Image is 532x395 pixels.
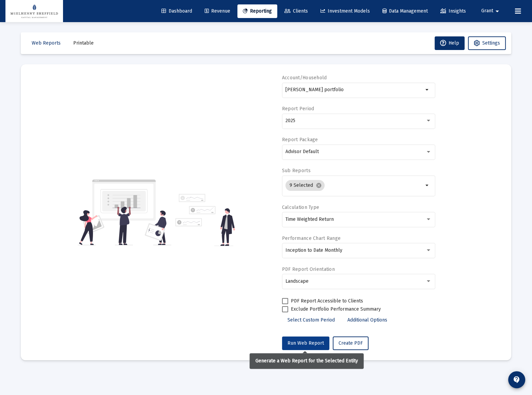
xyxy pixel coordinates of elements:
[282,75,327,81] label: Account/Household
[199,4,236,18] a: Revenue
[382,8,428,14] span: Data Management
[481,8,493,14] span: Grant
[285,179,423,192] mat-chip-list: Selection
[423,181,432,190] mat-icon: arrow_drop_down
[468,36,506,50] button: Settings
[175,194,235,246] img: reporting-alt
[377,4,433,18] a: Data Management
[282,235,341,241] label: Performance Chart Range
[285,278,309,284] span: Landscape
[282,266,335,272] label: PDF Report Orientation
[333,336,369,350] button: Create PDF
[287,340,324,346] span: Run Web Report
[320,8,370,14] span: Investment Models
[282,137,318,143] label: Report Package
[156,4,198,18] a: Dashboard
[291,297,363,305] span: PDF Report Accessible to Clients
[435,4,471,18] a: Insights
[285,87,423,93] input: Search or select an account or household
[435,36,465,50] button: Help
[282,106,314,112] label: Report Period
[282,336,329,350] button: Run Web Report
[285,247,342,253] span: Inception to Date Monthly
[279,4,313,18] a: Clients
[284,8,308,14] span: Clients
[285,118,295,124] span: 2025
[282,168,311,174] label: Sub Reports
[291,305,381,313] span: Exclude Portfolio Performance Summary
[423,86,432,94] mat-icon: arrow_drop_down
[339,340,363,346] span: Create PDF
[513,376,521,384] mat-icon: contact_support
[440,40,459,46] span: Help
[78,179,171,246] img: reporting
[316,182,322,188] mat-icon: cancel
[237,4,277,18] a: Reporting
[205,8,230,14] span: Revenue
[282,204,319,210] label: Calculation Type
[285,149,319,154] span: Advisor Default
[473,4,510,18] button: Grant
[315,4,375,18] a: Investment Models
[161,8,192,14] span: Dashboard
[493,4,501,18] mat-icon: arrow_drop_down
[482,40,500,46] span: Settings
[285,180,325,191] mat-chip: 9 Selected
[285,216,334,222] span: Time Weighted Return
[243,8,272,14] span: Reporting
[347,317,387,323] span: Additional Options
[440,8,466,14] span: Insights
[26,36,66,50] button: Web Reports
[68,36,99,50] button: Printable
[73,40,94,46] span: Printable
[32,40,61,46] span: Web Reports
[11,4,58,18] img: Dashboard
[287,317,335,323] span: Select Custom Period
